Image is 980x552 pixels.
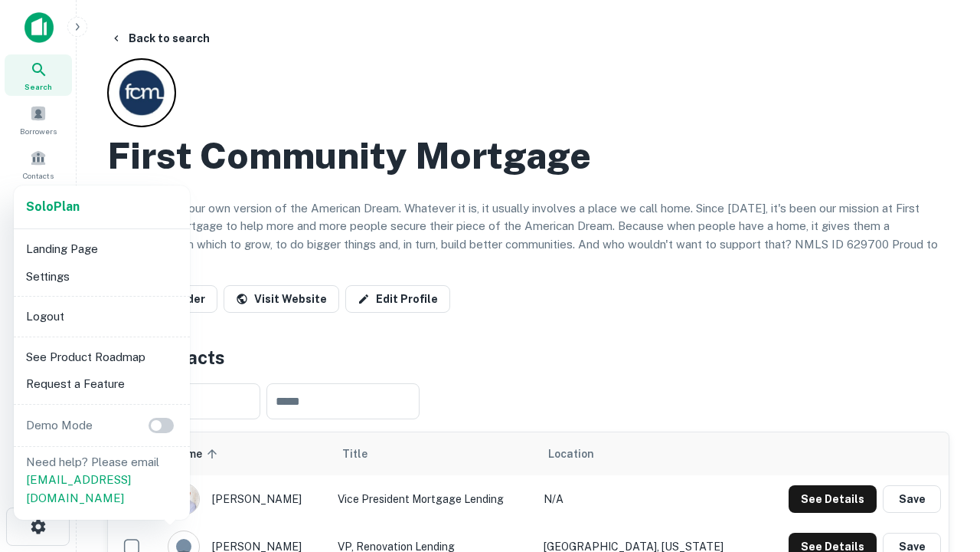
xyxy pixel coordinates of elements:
li: Logout [20,303,184,330]
li: See Product Roadmap [20,343,184,371]
p: Demo Mode [20,416,99,435]
a: [EMAIL_ADDRESS][DOMAIN_NAME] [26,473,131,504]
li: Request a Feature [20,370,184,398]
p: Need help? Please email [26,453,178,508]
a: SoloPlan [26,198,80,216]
li: Settings [20,263,184,291]
strong: Solo Plan [26,199,80,214]
iframe: Chat Widget [903,380,980,454]
li: Landing Page [20,235,184,263]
